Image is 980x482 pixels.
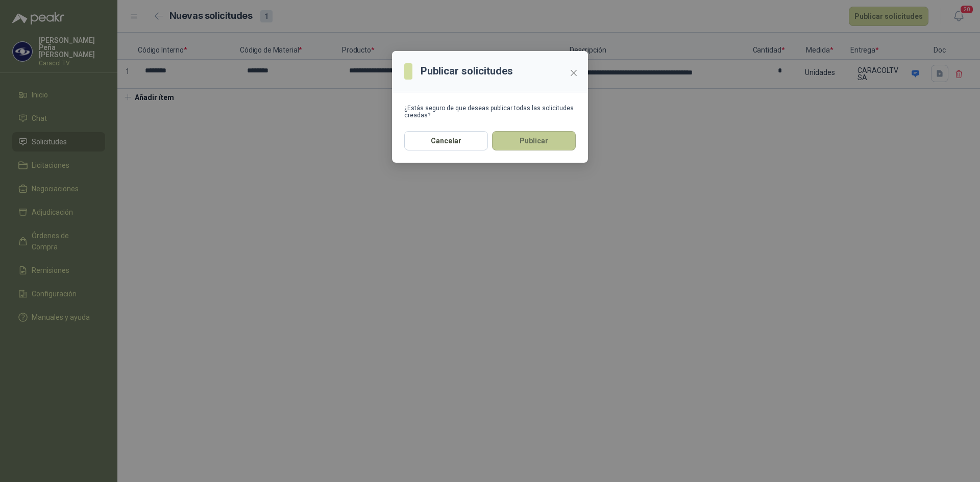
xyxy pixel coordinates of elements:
[404,131,488,150] button: Cancelar
[404,105,576,119] div: ¿Estás seguro de que deseas publicar todas las solicitudes creadas?
[570,69,578,77] span: close
[566,65,582,81] button: Close
[421,63,513,79] h3: Publicar solicitudes
[492,131,576,150] button: Publicar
